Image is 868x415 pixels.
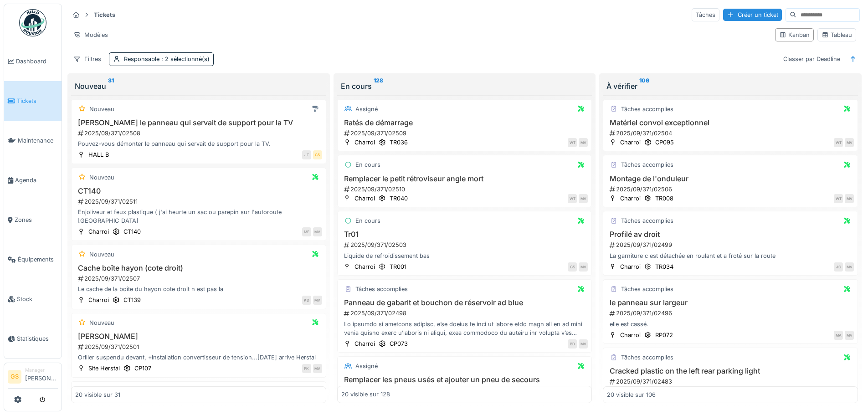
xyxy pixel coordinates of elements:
[302,296,311,305] div: KD
[302,150,311,159] div: JT
[355,216,380,225] div: En cours
[75,332,322,341] h3: [PERSON_NAME]
[355,362,378,370] div: Assigné
[606,81,854,92] div: À vérifier
[621,216,673,225] div: Tâches accomplies
[75,208,322,225] div: Enjoliveur et feux plastique ( j'ai heurte un sac ou parepin sur l'autoroute [GEOGRAPHIC_DATA]
[723,9,782,21] div: Créer un ticket
[834,194,843,203] div: WT
[18,136,58,145] span: Maintenance
[822,31,852,39] div: Tableau
[302,364,311,373] div: PK
[17,295,58,303] span: Stock
[621,285,673,293] div: Tâches accomplies
[355,285,408,293] div: Tâches accomplies
[4,200,62,240] a: Zones
[845,138,854,147] div: MV
[69,52,105,66] div: Filtres
[620,262,641,271] div: Charroi
[88,364,120,373] div: Site Herstal
[692,8,719,21] div: Tâches
[621,105,673,113] div: Tâches accomplies
[390,138,408,147] div: TR036
[579,138,588,147] div: MV
[159,56,210,62] span: : 2 sélectionné(s)
[607,230,854,239] h3: Profilé av droit
[25,367,58,386] li: [PERSON_NAME]
[108,81,114,92] sup: 31
[341,390,390,399] div: 20 visible sur 128
[4,160,62,200] a: Agenda
[88,150,109,159] div: HALL B
[607,118,854,127] h3: Matériel convoi exceptionnel
[579,194,588,203] div: MV
[355,160,380,169] div: En cours
[18,255,58,264] span: Équipements
[77,197,322,206] div: 2025/09/371/02511
[779,52,844,66] div: Classer par Deadline
[313,296,322,305] div: MV
[568,262,577,272] div: GS
[4,41,62,81] a: Dashboard
[75,118,322,127] h3: [PERSON_NAME] le panneau qui servait de support pour la TV
[609,241,854,249] div: 2025/09/371/02499
[834,331,843,340] div: MA
[89,173,114,182] div: Nouveau
[8,367,58,389] a: GS Manager[PERSON_NAME]
[69,28,112,41] div: Modèles
[15,215,58,224] span: Zones
[609,185,854,194] div: 2025/09/371/02506
[134,364,151,373] div: CP107
[607,174,854,183] h3: Montage de l'onduleur
[75,353,322,362] div: Oriller suspendu devant, +installation convertisseur de tension...[DATE] arrive Herstal
[313,227,322,236] div: MV
[374,81,383,92] sup: 128
[341,298,588,307] h3: Panneau de gabarit et bouchon de réservoir ad blue
[607,367,854,375] h3: Cracked plastic on the left rear parking light
[390,194,408,203] div: TR040
[75,285,322,293] div: Le cache de la boîte du hayon cote droit n est pas la
[89,318,114,327] div: Nouveau
[341,81,589,92] div: En cours
[655,331,673,339] div: RP072
[354,194,375,203] div: Charroi
[655,194,673,203] div: TR008
[609,129,854,138] div: 2025/09/371/02504
[75,264,322,272] h3: Cache boîte hayon (cote droit)
[16,57,58,66] span: Dashboard
[4,319,62,359] a: Statistiques
[313,150,322,159] div: GS
[343,129,588,138] div: 2025/09/371/02509
[354,262,375,271] div: Charroi
[607,320,854,328] div: elle est cassé.
[124,55,210,63] div: Responsable
[75,390,120,399] div: 20 visible sur 31
[313,364,322,373] div: MV
[845,194,854,203] div: MV
[341,230,588,239] h3: Tr01
[845,262,854,272] div: MV
[341,375,588,384] h3: Remplacer les pneus usés et ajouter un pneu de secours
[341,320,588,337] div: Lo ipsumdo si ametcons adipisc, e’se doeius te inci ut labore etdo magn ali en ad mini venia quis...
[89,250,114,259] div: Nouveau
[343,309,588,318] div: 2025/09/371/02498
[607,298,854,307] h3: le panneau sur largeur
[123,227,141,236] div: CT140
[77,343,322,351] div: 2025/09/371/02501
[779,31,810,39] div: Kanban
[77,274,322,283] div: 2025/09/371/02507
[609,377,854,386] div: 2025/09/371/02483
[621,160,673,169] div: Tâches accomplies
[655,262,673,271] div: TR034
[25,367,58,374] div: Manager
[341,251,588,260] div: Liquide de refroidissement bas
[4,279,62,319] a: Stock
[655,138,674,147] div: CP095
[89,105,114,113] div: Nouveau
[19,9,46,36] img: Badge_color-CXgf-gQk.svg
[834,138,843,147] div: WT
[341,174,588,183] h3: Remplacer le petit rétroviseur angle mort
[568,138,577,147] div: WT
[75,139,322,148] div: Pouvez-vous démonter le panneau qui servait de support pour la TV.
[15,176,58,184] span: Agenda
